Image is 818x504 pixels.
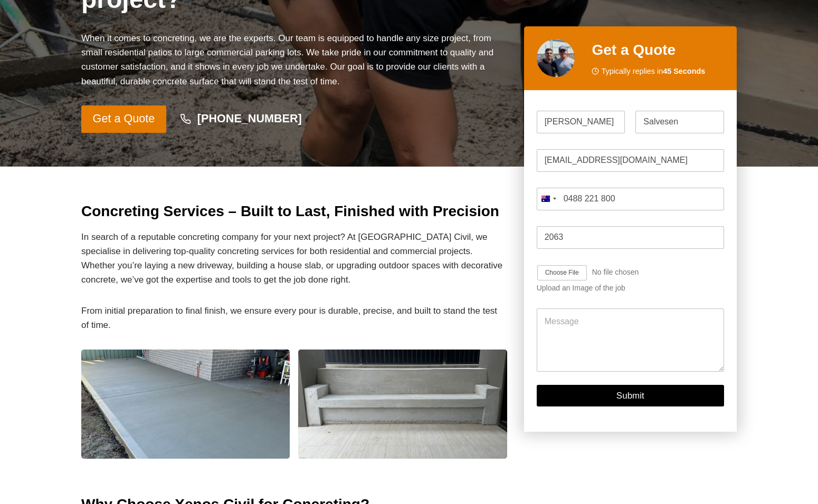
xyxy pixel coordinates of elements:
span: Get a Quote [93,110,155,128]
p: When it comes to concreting, we are the experts. Our team is equipped to handle any size project,... [81,31,507,89]
strong: [PHONE_NUMBER] [197,112,302,125]
a: [PHONE_NUMBER] [170,107,312,131]
button: Selected country [537,188,560,210]
button: Submit [537,385,724,407]
div: Upload an Image of the job [537,284,724,293]
h2: Get a Quote [592,39,724,61]
a: Get a Quote [81,105,166,133]
input: First Name [537,111,625,133]
input: Post Code: E.g 2000 [537,226,724,249]
strong: 45 Seconds [663,67,705,75]
input: Mobile [537,188,724,210]
input: Last Name [635,111,724,133]
input: Email [537,149,724,172]
h2: Concreting Services – Built to Last, Finished with Precision [81,200,507,222]
p: From initial preparation to final finish, we ensure every pour is durable, precise, and built to ... [81,304,507,332]
span: Typically replies in [601,65,705,77]
p: In search of a reputable concreting company for your next project? At [GEOGRAPHIC_DATA] Civil, we... [81,230,507,287]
